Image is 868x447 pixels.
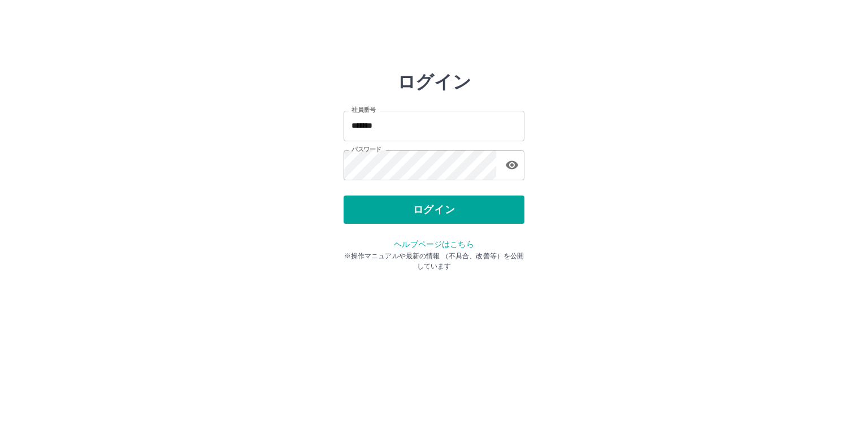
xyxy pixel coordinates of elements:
p: ※操作マニュアルや最新の情報 （不具合、改善等）を公開しています [344,251,524,271]
button: ログイン [344,196,524,224]
label: 社員番号 [351,106,375,114]
label: パスワード [351,145,381,154]
h2: ログイン [397,71,471,93]
a: ヘルプページはこちら [394,240,474,249]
